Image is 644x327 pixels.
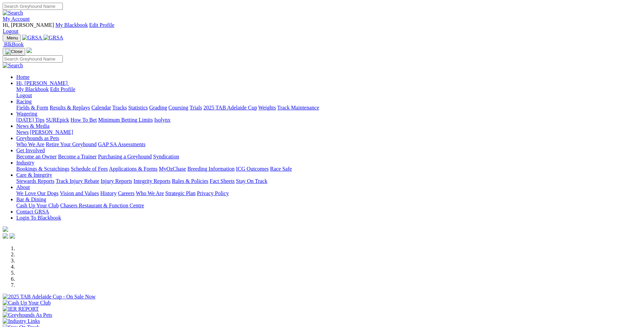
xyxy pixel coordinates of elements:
a: Get Involved [16,148,45,153]
div: Greyhounds as Pets [16,141,641,148]
div: My Account [3,22,641,34]
div: Wagering [16,117,641,123]
span: BlkBook [4,41,24,47]
a: Careers [118,190,134,196]
a: How To Bet [71,117,97,123]
span: Hi, [PERSON_NAME] [3,22,54,28]
div: Care & Integrity [16,178,641,184]
img: Search [3,63,23,69]
a: Results & Replays [50,105,90,110]
a: Chasers Restaurant & Function Centre [60,203,144,208]
a: Statistics [128,105,148,110]
div: Hi, [PERSON_NAME] [16,86,641,99]
a: Hi, [PERSON_NAME] [16,80,69,86]
a: Wagering [16,111,37,117]
a: News [16,129,29,135]
div: About [16,190,641,196]
a: Race Safe [270,166,292,172]
a: Isolynx [154,117,170,123]
div: Get Involved [16,154,641,160]
a: ICG Outcomes [236,166,269,172]
a: Tracks [112,105,127,110]
span: Hi, [PERSON_NAME] [16,80,68,86]
img: facebook.svg [3,233,8,239]
a: Become a Trainer [58,154,97,159]
a: News & Media [16,123,50,129]
a: Care & Integrity [16,172,52,178]
a: Racing [16,99,32,104]
a: Fields & Form [16,105,48,110]
a: Login To Blackbook [16,215,61,221]
a: Track Injury Rebate [56,178,99,184]
a: Integrity Reports [133,178,170,184]
a: Industry [16,160,34,166]
img: Search [3,10,23,16]
div: News & Media [16,129,641,135]
img: twitter.svg [10,233,15,239]
a: Privacy Policy [197,190,229,196]
a: Trials [189,105,202,110]
a: Injury Reports [100,178,132,184]
a: [DATE] Tips [16,117,44,123]
a: Fact Sheets [210,178,235,184]
a: Who We Are [16,141,44,147]
a: Contact GRSA [16,209,49,214]
a: Edit Profile [89,22,114,28]
img: 2025 TAB Adelaide Cup - On Sale Now [3,294,96,300]
img: IER REPORT [3,306,39,312]
img: Close [5,49,22,54]
a: Who We Are [136,190,164,196]
span: Menu [7,35,18,40]
a: About [16,184,30,190]
input: Search [3,55,63,63]
a: Bookings & Scratchings [16,166,69,172]
a: Schedule of Fees [71,166,108,172]
input: Search [3,3,63,10]
img: GRSA [43,35,63,41]
img: Cash Up Your Club [3,300,51,306]
a: My Blackbook [16,86,49,92]
a: We Love Our Dogs [16,190,58,196]
a: GAP SA Assessments [98,141,146,147]
img: logo-grsa-white.png [3,226,8,232]
a: [PERSON_NAME] [30,129,73,135]
a: Cash Up Your Club [16,203,59,208]
a: Weights [258,105,276,110]
img: Industry Links [3,318,40,324]
button: Toggle navigation [3,48,25,55]
a: Become an Owner [16,154,57,159]
a: Vision and Values [60,190,99,196]
a: Rules & Policies [172,178,208,184]
img: Greyhounds As Pets [3,312,52,318]
a: Home [16,74,30,80]
a: Calendar [91,105,111,110]
a: 2025 TAB Adelaide Cup [203,105,257,110]
a: Stay On Track [236,178,267,184]
a: Minimum Betting Limits [98,117,153,123]
button: Toggle navigation [3,34,21,41]
a: Grading [149,105,167,110]
a: Strategic Plan [165,190,196,196]
div: Bar & Dining [16,203,641,209]
a: Logout [16,92,32,98]
a: SUREpick [46,117,69,123]
a: Breeding Information [187,166,235,172]
a: Stewards Reports [16,178,54,184]
a: Coursing [168,105,188,110]
a: History [100,190,116,196]
img: logo-grsa-white.png [26,48,32,53]
a: Track Maintenance [277,105,319,110]
a: Greyhounds as Pets [16,135,59,141]
div: Racing [16,105,641,111]
a: Syndication [153,154,179,159]
a: My Account [3,16,30,22]
a: BlkBook [3,41,24,47]
a: Retire Your Greyhound [46,141,97,147]
a: Bar & Dining [16,196,46,202]
a: My Blackbook [55,22,88,28]
a: Applications & Forms [109,166,158,172]
a: Logout [3,28,18,34]
a: Purchasing a Greyhound [98,154,152,159]
img: GRSA [22,35,42,41]
a: MyOzChase [159,166,186,172]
